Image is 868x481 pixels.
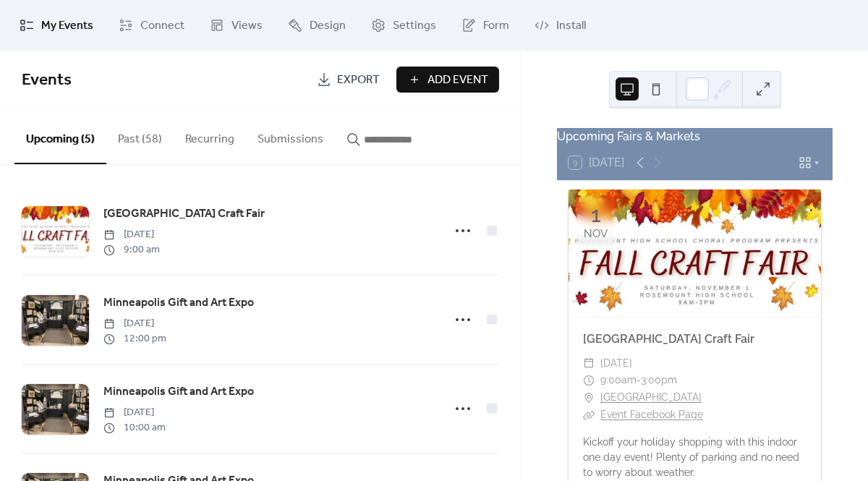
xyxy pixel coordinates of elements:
span: Design [310,17,346,35]
span: [DATE] [103,316,166,331]
a: [GEOGRAPHIC_DATA] [600,389,702,406]
span: [DATE] [103,227,160,242]
span: [DATE] [103,405,166,420]
span: Minneapolis Gift and Art Expo [103,383,254,401]
a: Design [277,6,357,45]
span: Views [231,17,263,35]
span: 3:00pm [641,372,677,389]
div: Upcoming Fairs & Markets [557,128,833,145]
a: Minneapolis Gift and Art Expo [103,294,254,312]
div: 1 [591,204,601,226]
span: 12:00 pm [103,331,166,346]
a: Export [306,67,391,93]
button: Add Event [396,67,499,93]
a: [GEOGRAPHIC_DATA] Craft Fair [103,205,265,224]
span: Install [556,17,586,35]
span: 9:00am [600,372,637,389]
a: Minneapolis Gift and Art Expo [103,383,254,401]
span: Add Event [427,72,488,89]
div: Kickoff your holiday shopping with this indoor one day event! Plenty of parking and no need to wo... [569,435,821,480]
div: ​ [583,389,595,406]
a: Install [524,6,597,45]
a: Form [451,6,520,45]
span: Export [337,72,380,89]
a: My Events [9,6,104,45]
div: Nov [584,229,608,239]
button: Submissions [246,109,335,163]
div: ​ [583,406,595,424]
span: Minneapolis Gift and Art Expo [103,294,254,312]
button: Recurring [174,109,246,163]
div: ​ [583,372,595,389]
button: Past (58) [106,109,174,163]
div: ​ [583,355,595,373]
span: Form [483,17,509,35]
span: 10:00 am [103,420,166,435]
span: My Events [41,17,93,35]
a: [GEOGRAPHIC_DATA] Craft Fair [583,332,754,346]
span: Connect [140,17,184,35]
span: [DATE] [600,355,632,373]
a: Settings [360,6,447,45]
span: - [637,372,641,389]
span: Settings [393,17,436,35]
a: Connect [108,6,195,45]
button: Upcoming (5) [14,109,106,164]
span: 9:00 am [103,242,160,257]
a: Views [199,6,273,45]
span: Events [22,64,72,96]
a: Event Facebook Page [600,409,703,420]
